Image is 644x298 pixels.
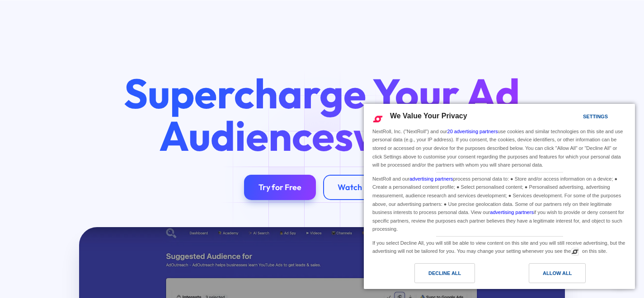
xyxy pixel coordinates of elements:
div: Watch Demo [338,182,385,192]
div: NextRoll and our process personal data to: ● Store and/or access information on a device; ● Creat... [371,172,628,234]
h1: Supercharge Your Ad Audiences [106,72,538,157]
a: advertising partners [490,210,534,215]
span: We Value Your Privacy [390,112,467,120]
div: Allow All [543,268,572,278]
a: advertising partners [409,176,453,182]
a: 20 advertising partners [447,129,498,134]
a: Try for Free [244,175,316,200]
div: Decline All [428,268,461,278]
a: Decline All [369,263,499,288]
span: with AI [353,109,485,162]
a: Allow All [499,263,630,288]
div: If you select Decline All, you will still be able to view content on this site and you will still... [371,237,628,256]
div: NextRoll, Inc. ("NextRoll") and our use cookies and similar technologies on this site and use per... [371,126,628,170]
a: Settings [567,109,589,126]
div: Settings [583,112,608,121]
div: Try for Free [259,182,301,192]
